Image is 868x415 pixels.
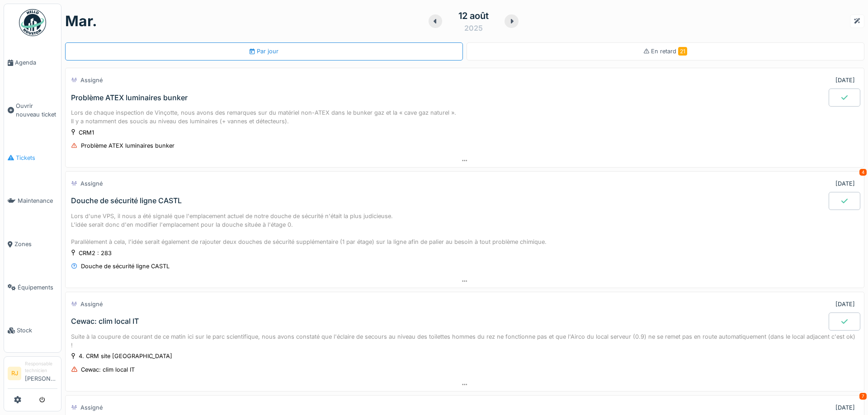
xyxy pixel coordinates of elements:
div: Assigné [80,179,103,188]
span: 21 [678,47,687,56]
span: Stock [17,326,57,335]
div: [DATE] [835,300,855,308]
span: En retard [651,48,687,55]
div: Assigné [80,300,103,308]
a: Ouvrir nouveau ticket [4,84,61,136]
div: 12 août [458,9,489,23]
div: Cewac: clim local IT [81,365,135,374]
span: Maintenance [18,196,57,205]
div: CRM2 : 283 [79,249,112,257]
div: [DATE] [835,403,855,412]
div: Lors de chaque inspection de Vinçotte, nous avons des remarques sur du matériel non-ATEX dans le ... [71,108,859,126]
div: 7 [859,393,867,400]
div: 4 [859,169,867,176]
div: Responsable technicien [25,360,57,374]
div: Assigné [80,403,103,412]
li: RJ [8,367,21,380]
a: Stock [4,309,61,352]
div: [DATE] [835,76,855,84]
span: Ouvrir nouveau ticket [16,102,57,119]
a: Agenda [4,41,61,84]
div: Par jour [250,47,278,56]
a: Zones [4,223,61,266]
div: 2025 [464,23,483,33]
span: Agenda [15,58,57,67]
div: CRM1 [79,128,94,137]
img: Badge_color-CXgf-gQk.svg [19,9,46,36]
a: Équipements [4,266,61,309]
div: 4. CRM site [GEOGRAPHIC_DATA] [79,352,172,360]
div: Cewac: clim local IT [71,317,139,326]
div: Douche de sécurité ligne CASTL [71,196,182,205]
a: Tickets [4,136,61,180]
span: Équipements [18,283,57,292]
div: Problème ATEX luminaires bunker [81,141,175,150]
div: Suite à la coupure de courant de ce matin ici sur le parc scientifique, nous avons constaté que l... [71,332,859,350]
div: Lors d'une VPS, il nous a été signalé que l'emplacement actuel de notre douche de sécurité n'étai... [71,212,859,247]
span: Tickets [16,154,57,162]
li: [PERSON_NAME] [25,360,57,387]
span: Zones [14,240,57,248]
a: Maintenance [4,179,61,223]
div: Douche de sécurité ligne CASTL [81,262,170,270]
div: Problème ATEX luminaires bunker [71,93,188,102]
h1: mar. [65,13,97,30]
div: [DATE] [835,179,855,188]
div: Assigné [80,76,103,84]
a: RJ Responsable technicien[PERSON_NAME] [8,360,57,389]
